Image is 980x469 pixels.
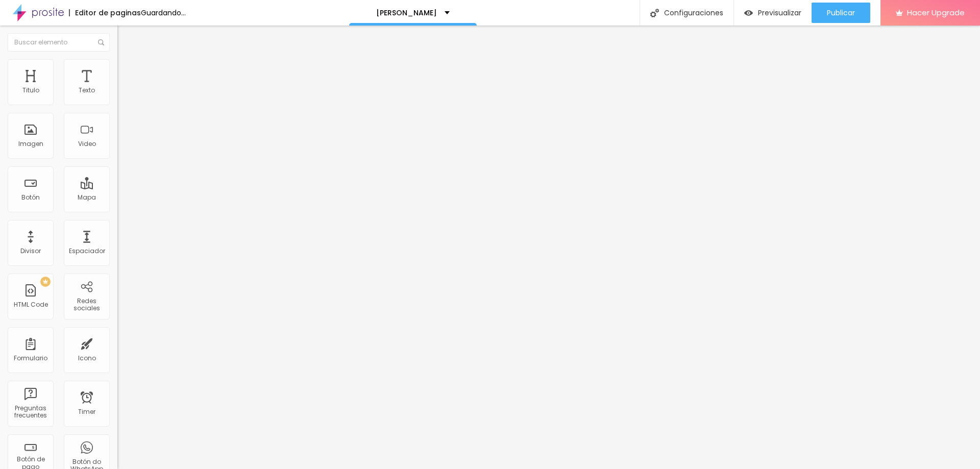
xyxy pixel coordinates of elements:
img: Icone [98,39,104,45]
div: Icono [78,355,96,362]
div: Redes sociales [66,298,107,312]
img: Icone [650,9,659,17]
div: Botón [21,194,40,201]
div: Editor de paginas [69,9,141,16]
div: Video [78,140,96,147]
div: Guardando... [141,9,186,16]
div: Mapa [78,194,96,201]
div: Formulario [14,355,47,362]
div: Preguntas frecuentes [10,405,51,419]
iframe: Editor [117,26,980,469]
div: HTML Code [14,301,48,308]
img: view-1.svg [744,9,753,17]
div: Texto [79,87,95,94]
p: [PERSON_NAME] [376,9,437,16]
button: Previsualizar [734,3,812,23]
div: Timer [78,408,95,415]
span: Previsualizar [758,9,801,17]
div: Divisor [20,248,41,255]
div: Imagen [18,140,43,147]
input: Buscar elemento [8,33,110,52]
div: Titulo [22,87,39,94]
span: Hacer Upgrade [907,8,965,17]
div: Espaciador [69,248,105,255]
button: Publicar [812,3,870,23]
span: Publicar [827,9,855,17]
